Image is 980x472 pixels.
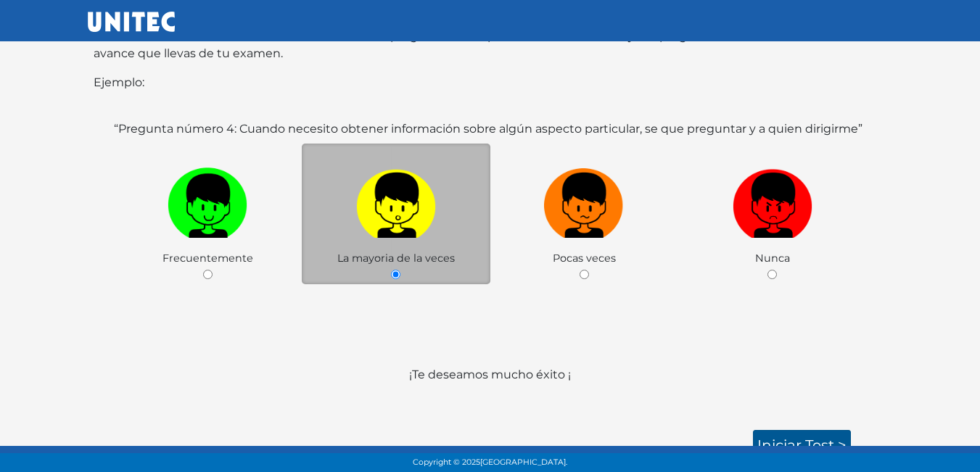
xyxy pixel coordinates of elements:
[753,430,851,460] a: Iniciar test >
[94,366,887,418] p: ¡Te deseamos mucho éxito ¡
[553,252,616,265] span: Pocas veces
[356,162,436,239] img: a1.png
[480,457,567,467] span: [GEOGRAPHIC_DATA].
[88,12,175,32] img: UNITEC
[162,252,253,265] span: Frecuentemente
[544,162,624,239] img: n1.png
[168,162,247,239] img: v1.png
[94,74,887,91] p: Ejemplo:
[755,252,790,265] span: Nunca
[337,252,455,265] span: La mayoria de la veces
[114,120,862,138] label: “Pregunta número 4: Cuando necesito obtener información sobre algún aspecto particular, se que pr...
[94,28,887,62] p: Para terminar el examen debes contestar todas las preguntas. En la parte inferior de cada hoja de...
[733,162,812,239] img: r1.png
